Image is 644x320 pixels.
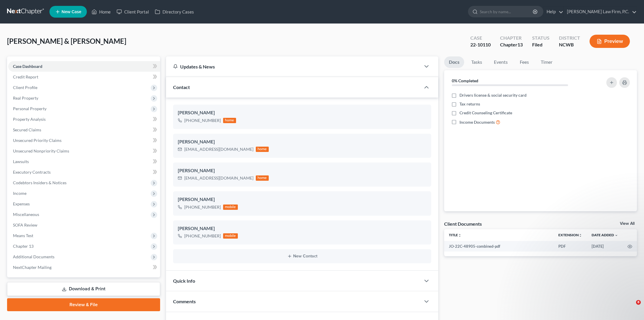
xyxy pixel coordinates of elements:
[178,196,426,203] div: [PERSON_NAME]
[173,299,196,304] span: Comments
[223,205,238,210] div: mobile
[590,35,630,48] button: Preview
[114,6,152,17] a: Client Portal
[444,56,464,68] a: Docs
[8,125,160,135] a: Secured Claims
[615,234,618,237] i: expand_more
[8,220,160,230] a: SOFA Review
[256,147,269,152] div: home
[559,35,580,41] div: District
[13,191,26,196] span: Income
[544,6,563,17] a: Help
[444,221,482,227] div: Client Documents
[178,138,426,145] div: [PERSON_NAME]
[178,225,426,232] div: [PERSON_NAME]
[532,35,550,41] div: Status
[558,233,582,237] a: Extensionunfold_more
[470,35,491,41] div: Case
[13,180,67,185] span: Codebtors Insiders & Notices
[13,106,47,111] span: Personal Property
[7,282,160,296] a: Download & Print
[13,233,33,238] span: Means Test
[13,117,46,122] span: Property Analysis
[554,241,587,252] td: PDF
[7,37,126,45] span: [PERSON_NAME] & [PERSON_NAME]
[8,146,160,156] a: Unsecured Nonpriority Claims
[223,233,238,239] div: mobile
[459,119,495,125] span: Income Documents
[178,109,426,116] div: [PERSON_NAME]
[458,234,462,237] i: unfold_more
[13,212,39,217] span: Miscellaneous
[515,56,534,68] a: Fees
[13,254,54,259] span: Additional Documents
[152,6,197,17] a: Directory Cases
[620,222,635,226] a: View All
[13,85,37,90] span: Client Profile
[564,6,637,17] a: [PERSON_NAME] Law Firm, P.C.
[579,234,582,237] i: unfold_more
[13,148,69,153] span: Unsecured Nonpriority Claims
[500,41,523,48] div: Chapter
[459,101,480,107] span: Tax returns
[559,41,580,48] div: NCWB
[592,233,618,237] a: Date Added expand_more
[173,84,190,90] span: Contact
[62,10,81,14] span: New Case
[13,244,34,249] span: Chapter 13
[8,135,160,146] a: Unsecured Priority Claims
[480,6,534,17] input: Search by name...
[184,118,221,123] div: [PHONE_NUMBER]
[624,300,638,314] iframe: Intercom live chat
[536,56,557,68] a: Timer
[13,265,52,270] span: NextChapter Mailing
[636,300,641,305] span: 8
[13,170,51,175] span: Executory Contracts
[444,241,554,252] td: JO-22C-48905-combined-pdf
[470,41,491,48] div: 22-10110
[13,138,62,143] span: Unsecured Priority Claims
[467,56,487,68] a: Tasks
[173,278,195,284] span: Quick Info
[449,233,462,237] a: Titleunfold_more
[489,56,512,68] a: Events
[13,64,42,69] span: Case Dashboard
[173,63,414,70] div: Updates & News
[256,175,269,181] div: home
[8,156,160,167] a: Lawsuits
[184,146,253,152] div: [EMAIL_ADDRESS][DOMAIN_NAME]
[178,167,426,174] div: [PERSON_NAME]
[8,262,160,273] a: NextChapter Mailing
[8,72,160,82] a: Credit Report
[13,96,38,100] span: Real Property
[517,42,523,47] span: 13
[532,41,550,48] div: Filed
[184,204,221,210] div: [PHONE_NUMBER]
[184,175,253,181] div: [EMAIL_ADDRESS][DOMAIN_NAME]
[184,233,221,239] div: [PHONE_NUMBER]
[13,127,41,132] span: Secured Claims
[459,92,527,98] span: Drivers license & social security card
[8,61,160,72] a: Case Dashboard
[89,6,114,17] a: Home
[7,298,160,311] a: Review & File
[452,78,478,83] strong: 0% Completed
[8,167,160,177] a: Executory Contracts
[500,35,523,41] div: Chapter
[13,74,38,79] span: Credit Report
[13,201,30,206] span: Expenses
[223,118,236,123] div: home
[459,110,512,116] span: Credit Counseling Certificate
[13,159,29,164] span: Lawsuits
[587,241,623,252] td: [DATE]
[8,114,160,125] a: Property Analysis
[13,222,37,227] span: SOFA Review
[178,254,426,259] button: New Contact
